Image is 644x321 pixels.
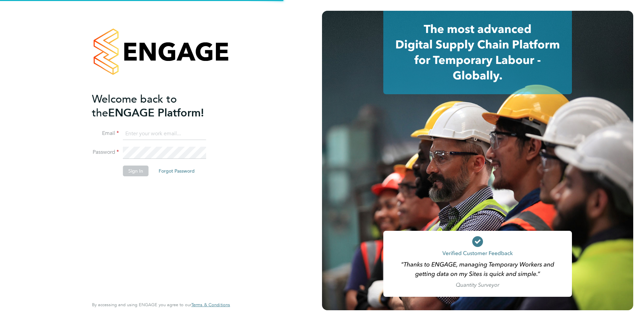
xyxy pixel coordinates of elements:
span: Welcome back to the [92,93,177,119]
input: Enter your work email... [123,128,206,140]
button: Sign In [123,166,149,176]
span: Terms & Conditions [191,302,230,308]
label: Email [92,130,119,137]
button: Forgot Password [153,166,200,176]
label: Password [92,149,119,156]
span: By accessing and using ENGAGE you agree to our [92,302,230,308]
a: Terms & Conditions [191,302,230,308]
h2: ENGAGE Platform! [92,92,223,120]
